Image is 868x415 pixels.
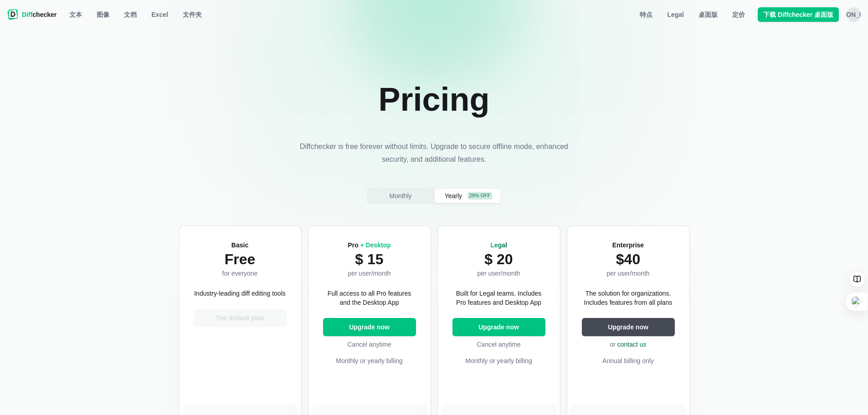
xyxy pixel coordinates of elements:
[177,7,207,22] button: 文件夹
[452,356,545,365] p: Monthly or yearly billing
[64,7,87,22] a: 文本
[194,309,287,327] button: The default plan
[697,10,719,19] span: 桌面版
[435,189,501,203] button: Yearly29% off
[22,11,32,18] span: Diff
[222,241,258,250] h2: Basic
[194,289,286,298] p: Industry-leading diff editing tools
[582,318,675,336] button: Upgrade now
[846,7,861,22] button: [PERSON_NAME]
[634,7,658,22] a: 特点
[323,340,416,349] p: Cancel anytime
[222,269,258,278] p: for everyone
[665,10,686,19] span: Legal
[378,80,489,118] h1: Pricing
[638,10,654,19] span: 特点
[606,323,650,332] span: Upgrade now
[95,10,111,19] span: 图像
[477,269,520,278] p: per user/month
[149,10,170,19] span: Excel
[22,10,56,19] span: checker
[477,323,521,332] span: Upgrade now
[582,356,675,365] p: Annual billing only
[606,241,649,250] h2: Enterprise
[606,269,649,278] p: per user/month
[582,340,675,349] p: or
[617,341,647,348] a: contact us
[348,269,391,278] p: per user/month
[761,10,835,19] span: 下载 Diffchecker 桌面版
[452,340,545,349] p: Cancel anytime
[662,7,689,22] a: Legal
[490,241,507,249] span: Legal
[360,241,390,249] span: + Desktop
[452,318,545,336] button: Upgrade now
[323,318,416,336] button: Upgrade now
[758,7,839,22] a: 下载 Diffchecker 桌面版
[146,7,174,22] a: Excel
[91,7,115,22] a: 图像
[467,192,492,200] div: 29% off
[118,7,142,22] a: 文档
[222,250,258,269] p: Free
[693,7,723,22] a: 桌面版
[730,10,747,19] span: 定价
[67,10,84,19] span: 文本
[443,191,464,200] span: Yearly
[347,323,391,332] span: Upgrade now
[7,9,18,20] img: Diffchecker logo
[181,10,204,19] span: 文件夹
[298,140,571,166] p: Diffchecker is free forever without limits. Upgrade to secure offline mode, enhanced security, an...
[7,7,56,22] a: Diffchecker
[348,250,391,269] p: $ 15
[323,356,416,365] p: Monthly or yearly billing
[452,289,545,307] p: Built for Legal teams. Includes Pro features and Desktop App
[727,7,750,22] a: 定价
[214,313,266,323] span: The default plan
[582,289,675,307] p: The solution for organizations. Includes features from all plans
[348,241,391,250] h2: Pro
[323,289,416,307] p: Full access to all Pro features and the Desktop App
[477,250,520,269] p: $ 20
[122,10,139,19] span: 文档
[368,189,434,203] button: Monthly
[606,250,649,269] p: $40
[387,191,413,200] span: Monthly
